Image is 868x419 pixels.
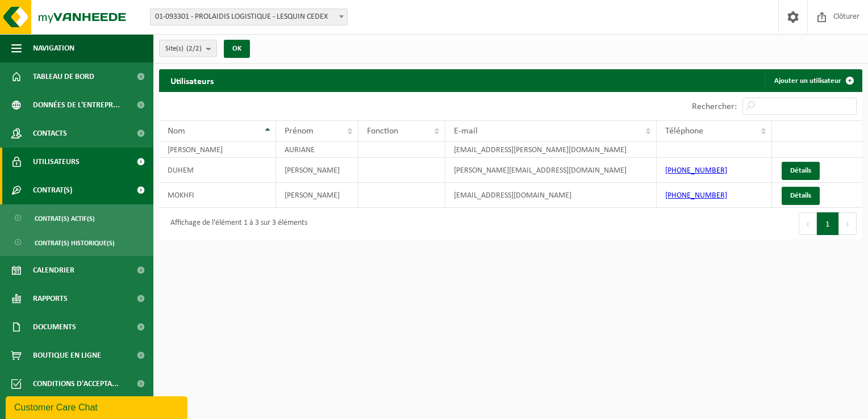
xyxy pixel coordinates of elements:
[276,142,358,158] td: AURIANE
[3,232,151,253] a: Contrat(s) historique(s)
[159,158,276,183] td: DUHEM
[168,127,185,136] span: Nom
[692,102,737,111] label: Rechercher:
[159,142,276,158] td: [PERSON_NAME]
[782,187,820,205] a: Détails
[839,212,857,235] button: Next
[454,127,478,136] span: E-mail
[33,176,72,204] span: Contrat(s)
[276,183,358,208] td: [PERSON_NAME]
[33,284,68,313] span: Rapports
[33,256,74,284] span: Calendrier
[33,313,76,341] span: Documents
[665,127,703,136] span: Téléphone
[33,62,94,91] span: Tableau de bord
[33,34,74,62] span: Navigation
[150,9,348,26] span: 01-093301 - PROLAIDIS LOGISTIQUE - LESQUIN CEDEX
[224,40,250,58] button: OK
[6,394,190,419] iframe: chat widget
[159,69,225,91] h2: Utilisateurs
[33,370,119,398] span: Conditions d'accepta...
[3,207,151,229] a: Contrat(s) actif(s)
[165,213,307,234] div: Affichage de l'élément 1 à 3 sur 3 éléments
[445,142,657,158] td: [EMAIL_ADDRESS][PERSON_NAME][DOMAIN_NAME]
[665,166,727,175] a: [PHONE_NUMBER]
[33,91,120,119] span: Données de l'entrepr...
[445,158,657,183] td: [PERSON_NAME][EMAIL_ADDRESS][DOMAIN_NAME]
[445,183,657,208] td: [EMAIL_ADDRESS][DOMAIN_NAME]
[165,40,202,57] span: Site(s)
[276,158,358,183] td: [PERSON_NAME]
[799,212,817,235] button: Previous
[35,232,115,254] span: Contrat(s) historique(s)
[33,148,80,176] span: Utilisateurs
[33,341,101,370] span: Boutique en ligne
[817,212,839,235] button: 1
[186,45,202,52] count: (2/2)
[151,9,347,25] span: 01-093301 - PROLAIDIS LOGISTIQUE - LESQUIN CEDEX
[665,191,727,200] a: [PHONE_NUMBER]
[159,40,217,57] button: Site(s)(2/2)
[35,208,95,229] span: Contrat(s) actif(s)
[33,119,67,148] span: Contacts
[782,162,820,180] a: Détails
[159,183,276,208] td: MOKHFI
[367,127,398,136] span: Fonction
[765,69,861,92] a: Ajouter un utilisateur
[285,127,314,136] span: Prénom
